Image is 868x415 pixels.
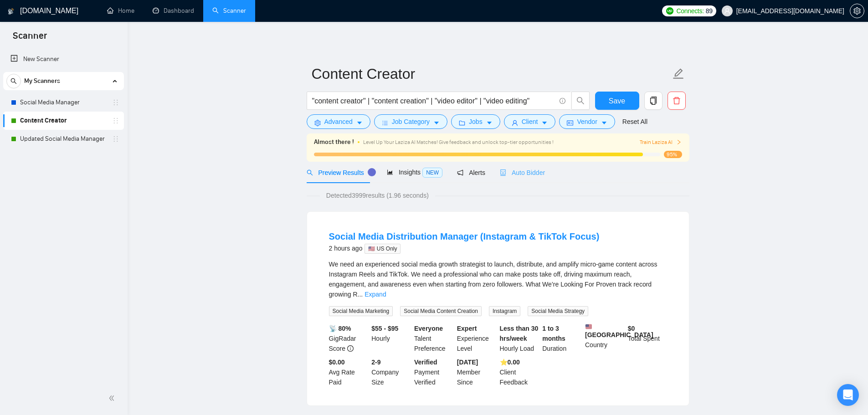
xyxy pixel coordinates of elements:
b: $55 - $95 [371,325,398,332]
span: Instagram [489,306,520,316]
span: Save [609,95,625,107]
span: double-left [108,394,118,403]
b: 📡 80% [329,325,351,332]
a: Updated Social Media Manager [20,130,107,148]
span: right [676,139,682,145]
span: search [7,78,21,84]
span: Preview Results [307,169,372,176]
li: My Scanners [3,72,124,148]
span: folder [459,119,465,126]
span: NEW [422,168,442,178]
b: Expert [457,325,477,332]
b: ⭐️ 0.00 [500,359,520,366]
span: notification [457,169,463,176]
b: [DATE] [457,359,478,366]
div: Hourly [370,323,412,354]
b: Everyone [414,325,443,332]
span: Alerts [457,169,485,176]
b: 2-9 [371,359,380,366]
span: Auto Bidder [500,169,545,176]
span: copy [645,97,662,105]
button: setting [850,4,864,18]
span: Vendor [577,117,597,127]
span: 89 [706,6,713,16]
span: Social Media Content Creation [400,306,482,316]
a: setting [850,7,864,15]
div: Tooltip anchor [368,168,376,176]
div: Hourly Load [498,323,541,354]
button: folderJobscaret-down [451,114,500,129]
span: info-circle [347,345,354,352]
div: 2 hours ago [329,243,600,254]
div: Talent Preference [412,323,455,354]
span: area-chart [387,169,393,175]
div: Country [583,323,626,354]
button: idcardVendorcaret-down [559,114,615,129]
div: Avg Rate Paid [327,357,370,387]
img: logo [8,4,14,19]
span: My Scanners [24,72,60,90]
span: Jobs [469,117,483,127]
div: Payment Verified [412,357,455,387]
span: user [512,119,518,126]
div: Company Size [370,357,412,387]
span: bars [382,119,388,126]
a: Content Creator [20,112,107,130]
span: Social Media Strategy [528,306,588,316]
button: Save [595,92,639,110]
b: $0.00 [329,359,345,366]
span: Almost there ! [314,137,354,147]
span: ... [358,291,363,298]
span: 95% [664,151,682,158]
span: caret-down [486,119,493,126]
button: copy [644,92,663,110]
span: delete [668,97,685,105]
div: Client Feedback [498,357,541,387]
a: Expand [365,291,386,298]
div: Experience Level [455,323,498,354]
span: search [307,169,313,176]
div: We need an experienced social media growth strategist to launch, distribute, and amplify micro-ga... [329,259,667,299]
span: Job Category [392,117,430,127]
button: userClientcaret-down [504,114,556,129]
div: Open Intercom Messenger [837,384,859,406]
span: idcard [567,119,573,126]
span: Client [522,117,538,127]
img: 🇺🇸 [586,323,592,330]
span: Scanner [5,29,54,48]
div: Member Since [455,357,498,387]
img: upwork-logo.png [666,7,673,15]
a: Reset All [622,117,647,127]
span: robot [500,169,506,176]
li: New Scanner [3,50,124,68]
span: Social Media Marketing [329,306,393,316]
span: info-circle [560,98,565,104]
span: Level Up Your Laziza AI Matches! Give feedback and unlock top-tier opportunities ! [363,139,554,145]
span: setting [850,7,864,15]
span: caret-down [433,119,440,126]
input: Scanner name... [312,62,671,85]
a: New Scanner [10,50,117,68]
button: settingAdvancedcaret-down [307,114,370,129]
button: delete [668,92,686,110]
span: edit [673,68,684,80]
a: dashboardDashboard [153,7,194,15]
span: user [724,8,730,14]
span: caret-down [356,119,363,126]
span: caret-down [601,119,607,126]
span: Train Laziza AI [640,138,682,147]
span: holder [112,99,119,106]
button: search [6,74,21,88]
span: Insights [387,169,442,176]
span: caret-down [541,119,548,126]
span: Detected 3999 results (1.96 seconds) [320,190,435,200]
button: search [571,92,590,110]
a: homeHome [107,7,134,15]
b: 1 to 3 months [542,325,565,342]
div: Total Spent [626,323,669,354]
span: search [572,97,589,105]
div: GigRadar Score [327,323,370,354]
b: [GEOGRAPHIC_DATA] [585,323,653,338]
span: Advanced [324,117,353,127]
div: Duration [540,323,583,354]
